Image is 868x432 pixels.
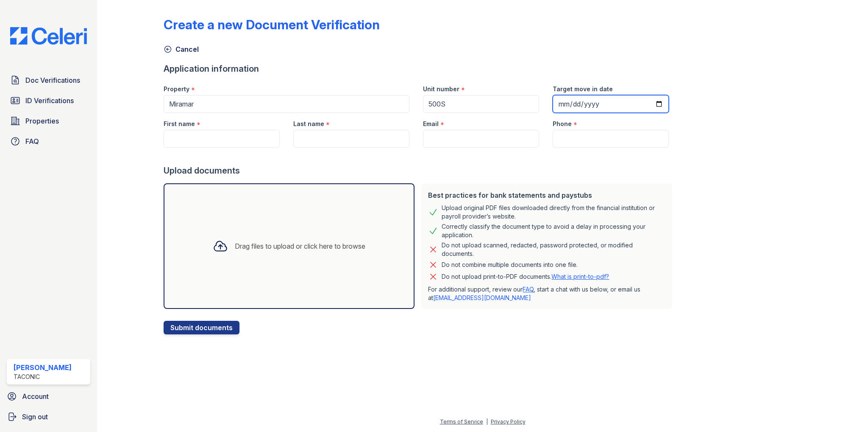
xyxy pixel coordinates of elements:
a: Cancel [164,44,199,54]
span: Doc Verifications [25,75,80,85]
p: For additional support, review our , start a chat with us below, or email us at [428,285,665,302]
div: Create a new Document Verification [164,17,380,32]
a: Sign out [3,408,94,425]
div: Do not upload scanned, redacted, password protected, or modified documents. [442,241,665,258]
label: Property [164,85,189,93]
span: FAQ [25,136,39,146]
span: ID Verifications [25,95,74,106]
label: Phone [553,120,572,128]
label: Email [423,120,439,128]
a: FAQ [523,286,534,293]
a: Account [3,388,94,405]
p: Do not upload print-to-PDF documents. [442,272,609,281]
a: FAQ [7,133,90,150]
div: Do not combine multiple documents into one file. [442,260,578,270]
a: Privacy Policy [491,418,526,425]
div: Taconic [14,373,72,381]
a: Doc Verifications [7,72,90,89]
span: Sign out [22,412,48,422]
a: Terms of Service [440,418,483,425]
a: ID Verifications [7,92,90,109]
div: Correctly classify the document type to avoid a delay in processing your application. [442,222,665,239]
label: Target move in date [553,85,613,93]
img: CE_Logo_Blue-a8612792a0a2168367f1c8372b55b34899dd931a85d93a1a3d3e32e68fde9ad4.png [3,27,94,45]
div: Drag files to upload or click here to browse [235,241,365,251]
a: Properties [7,112,90,129]
label: Unit number [423,85,459,93]
a: What is print-to-pdf? [551,273,609,280]
div: Best practices for bank statements and paystubs [428,190,665,200]
span: Properties [25,116,59,126]
button: Submit documents [164,321,239,334]
label: First name [164,120,195,128]
a: [EMAIL_ADDRESS][DOMAIN_NAME] [433,294,531,301]
div: | [486,418,488,425]
div: Upload original PDF files downloaded directly from the financial institution or payroll provider’... [442,204,665,221]
div: Upload documents [164,165,676,177]
span: Account [22,391,49,401]
label: Last name [293,120,324,128]
div: Application information [164,63,676,75]
div: [PERSON_NAME] [14,362,72,373]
